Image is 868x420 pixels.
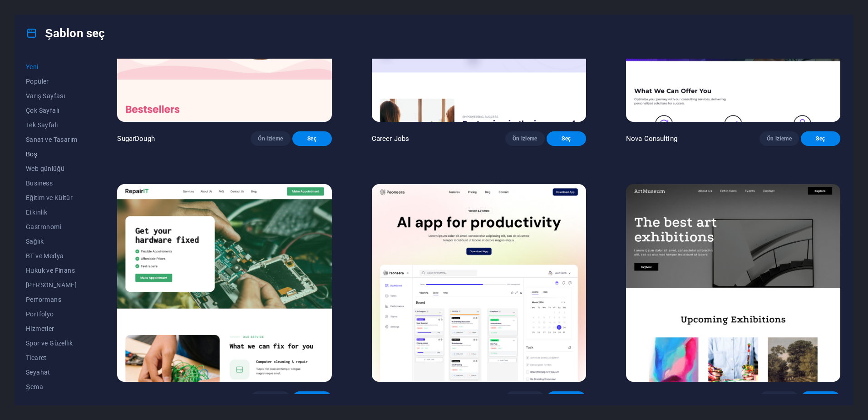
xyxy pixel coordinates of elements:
[26,365,77,380] button: Seyahat
[808,135,833,142] span: Seç
[547,391,586,406] button: Seç
[26,107,77,114] span: Çok Sayfalı
[26,369,77,376] span: Seyahat
[26,136,77,143] span: Sanat ve Tasarım
[26,321,77,336] button: Hizmetler
[26,325,77,332] span: Hizmetler
[26,92,77,100] span: Varış Sayfası
[26,263,77,278] button: Hukuk ve Finans
[26,60,77,74] button: Yeni
[26,340,77,347] span: Spor ve Güzellik
[26,205,77,220] button: Etkinlik
[26,252,77,260] span: BT ve Medya
[26,350,77,365] button: Ticaret
[26,89,77,103] button: Varış Sayfası
[26,150,77,158] span: Boş
[26,354,77,361] span: Ticaret
[26,165,77,172] span: Web günlüğü
[505,131,545,146] button: Ön izleme
[547,131,586,146] button: Seç
[26,238,77,245] span: Sağlık
[26,118,77,132] button: Tek Sayfalı
[372,134,409,143] p: Career Jobs
[26,310,77,318] span: Portfolyo
[26,63,77,70] span: Yeni
[26,234,77,249] button: Sağlık
[26,209,77,216] span: Etkinlik
[251,391,290,406] button: Ön izleme
[292,391,332,406] button: Seç
[117,184,331,382] img: RepairIT
[292,131,332,146] button: Seç
[26,78,77,85] span: Popüler
[759,391,799,406] button: Ön izleme
[26,278,77,292] button: [PERSON_NAME]
[801,131,840,146] button: Seç
[26,190,77,205] button: Eğitim ve Kültür
[26,223,77,230] span: Gastronomi
[554,135,579,142] span: Seç
[258,135,283,142] span: Ön izleme
[505,391,545,406] button: Ön izleme
[26,296,77,303] span: Performans
[26,26,105,40] h4: Şablon seç
[767,135,792,142] span: Ön izleme
[26,176,77,190] button: Business
[117,134,154,143] p: SugarDough
[513,135,538,142] span: Ön izleme
[26,220,77,234] button: Gastronomi
[626,134,677,143] p: Nova Consulting
[26,336,77,350] button: Spor ve Güzellik
[372,184,586,382] img: Peoneera
[759,131,799,146] button: Ön izleme
[26,103,77,118] button: Çok Sayfalı
[26,121,77,129] span: Tek Sayfalı
[26,267,77,274] span: Hukuk ve Finans
[26,307,77,321] button: Portfolyo
[26,194,77,201] span: Eğitim ve Kültür
[26,249,77,263] button: BT ve Medya
[251,131,290,146] button: Ön izleme
[26,147,77,161] button: Boş
[26,180,77,187] span: Business
[26,383,77,390] span: Şema
[626,184,840,382] img: Art Museum
[300,135,325,142] span: Seç
[26,380,77,394] button: Şema
[26,74,77,89] button: Popüler
[26,281,77,289] span: [PERSON_NAME]
[26,161,77,176] button: Web günlüğü
[26,292,77,307] button: Performans
[801,391,840,406] button: Seç
[26,132,77,147] button: Sanat ve Tasarım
